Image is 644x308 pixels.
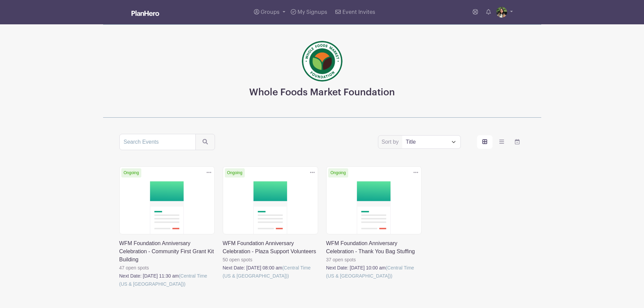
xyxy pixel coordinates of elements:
[496,7,507,18] img: mireya.jpg
[302,41,342,81] img: wfmf_primary_badge_4c.png
[477,135,525,149] div: order and view
[132,10,159,16] img: logo_white-6c42ec7e38ccf1d336a20a19083b03d10ae64f83f12c07503d8b9e83406b4c7d.svg
[342,9,375,15] span: Event Invites
[249,87,395,98] h3: Whole Foods Market Foundation
[382,138,401,146] label: Sort by
[119,134,196,150] input: Search Events
[261,9,280,15] span: Groups
[297,9,327,15] span: My Signups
